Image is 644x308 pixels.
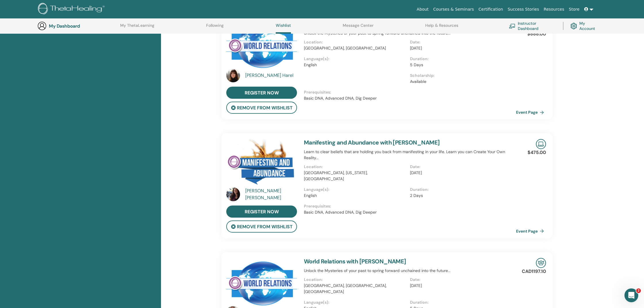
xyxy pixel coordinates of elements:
p: [DATE] [410,170,513,176]
a: Wishlist [276,23,291,34]
button: remove from wishlist [226,220,297,233]
a: Certification [476,4,505,15]
span: register now [245,209,279,215]
a: Help & Resources [425,23,458,32]
a: Store [567,4,582,15]
p: [DATE] [410,45,513,51]
img: default.jpg [226,69,240,82]
a: Event Page [516,108,546,117]
img: World Relations [226,258,297,308]
img: Live Online Seminar [536,139,546,149]
a: Following [206,23,224,32]
a: Resources [541,4,567,15]
p: [GEOGRAPHIC_DATA], [US_STATE], [GEOGRAPHIC_DATA] [304,170,407,182]
a: [PERSON_NAME] Harel [245,72,298,79]
p: Prerequisites : [304,89,516,95]
h3: My Dashboard [49,23,106,29]
p: Date : [410,164,513,170]
p: English [304,193,407,199]
a: Message Center [343,23,373,32]
p: CAD1197.10 [522,268,546,275]
img: In-Person Seminar [536,258,546,268]
a: World Relations with [PERSON_NAME] [304,258,406,265]
img: default.jpg [226,187,240,201]
a: Event Page [516,227,546,235]
img: generic-user-icon.jpg [37,21,47,31]
p: Duration : [410,56,513,62]
img: World Relations [226,20,297,70]
span: register now [245,90,279,96]
p: Language(s) : [304,299,407,305]
p: Scholarship : [410,73,513,79]
p: [GEOGRAPHIC_DATA], [GEOGRAPHIC_DATA] [304,45,407,51]
p: Basic DNA, Advanced DNA, Dig Deeper [304,95,516,101]
a: Success Stories [505,4,541,15]
a: Instructor Dashboard [509,20,556,32]
p: $888.00 [527,31,546,37]
a: register now [226,206,297,218]
a: Courses & Seminars [431,4,476,15]
a: Manifesting and Abundance with [PERSON_NAME] [304,139,440,146]
img: chalkboard-teacher.svg [509,24,515,28]
a: My Account [570,20,601,32]
p: Duration : [410,299,513,305]
img: Manifesting and Abundance [226,139,297,189]
p: Prerequisites : [304,203,516,209]
p: Learn to clear beliefs that are holding you back from manifesting in your life. Learn you can Cre... [304,149,516,161]
p: Date : [410,39,513,45]
p: [DATE] [410,283,513,289]
a: register now [226,87,297,99]
p: $475.00 [528,149,546,156]
p: [GEOGRAPHIC_DATA], [GEOGRAPHIC_DATA], [GEOGRAPHIC_DATA] [304,283,407,295]
p: 2 Days [410,193,513,199]
span: 2 [636,288,641,293]
p: Basic DNA, Advanced DNA, Dig Deeper [304,209,516,215]
p: Location : [304,277,407,283]
p: Language(s) : [304,187,407,193]
a: About [414,4,431,15]
p: English [304,62,407,68]
p: 5 Days [410,62,513,68]
a: [PERSON_NAME] [PERSON_NAME] [245,187,298,201]
p: Date : [410,277,513,283]
p: Available [410,79,513,85]
p: Duration : [410,187,513,193]
img: cog.svg [570,21,577,31]
button: remove from wishlist [226,102,297,114]
img: logo.png [38,3,107,16]
iframe: Intercom live chat [624,288,638,302]
a: My ThetaLearning [120,23,154,32]
p: Location : [304,39,407,45]
p: Location : [304,164,407,170]
p: Language(s) : [304,56,407,62]
p: Unlock the Mysteries of your past to spring forward unchained into the future... [304,268,516,274]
